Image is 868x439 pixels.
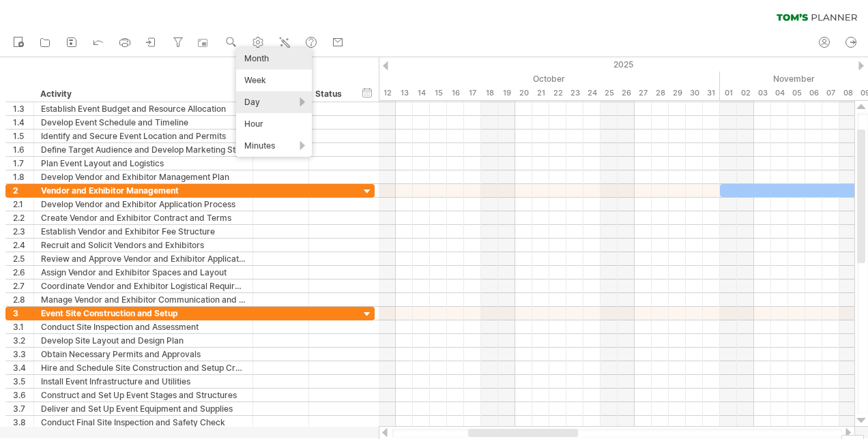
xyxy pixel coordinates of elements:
div: 3.1 [13,320,33,333]
div: Thursday, 16 October 2025 [447,86,464,100]
div: 3.3 [13,348,33,361]
div: Vendor and Exhibitor Management [41,184,246,197]
div: 3.7 [13,402,33,415]
div: Tuesday, 4 November 2025 [771,86,788,100]
div: Hour [236,113,312,135]
div: Create Vendor and Exhibitor Contract and Terms [41,211,246,224]
div: Sunday, 26 October 2025 [618,86,635,100]
div: Wednesday, 5 November 2025 [788,86,805,100]
div: Wednesday, 22 October 2025 [549,86,566,100]
div: Sunday, 19 October 2025 [498,86,515,100]
div: Recruit and Solicit Vendors and Exhibitors [41,239,246,252]
div: 1.3 [13,102,33,115]
div: 1.4 [13,116,33,129]
div: Define Target Audience and Develop Marketing Strategy [41,143,246,156]
div: Conduct Site Inspection and Assessment [41,320,246,333]
div: 2.4 [13,239,33,252]
div: Friday, 17 October 2025 [464,86,481,100]
div: Tuesday, 21 October 2025 [532,86,549,100]
div: Thursday, 30 October 2025 [686,86,703,100]
div: Friday, 24 October 2025 [583,86,601,100]
div: Wednesday, 29 October 2025 [669,86,686,100]
div: Sunday, 2 November 2025 [737,86,754,100]
div: Month [236,48,312,70]
div: 2.7 [13,279,33,292]
div: 2 [13,184,33,197]
div: Activity [40,87,245,101]
div: 3.4 [13,361,33,374]
div: Develop Vendor and Exhibitor Management Plan [41,170,246,183]
div: Conduct Final Site Inspection and Safety Check [41,416,246,429]
div: Install Event Infrastructure and Utilities [41,375,246,388]
div: Event Site Construction and Setup [41,307,246,320]
div: Construct and Set Up Event Stages and Structures [41,389,246,402]
div: Develop Site Layout and Design Plan [41,334,246,347]
div: 2.2 [13,211,33,224]
div: Manage Vendor and Exhibitor Communication and Support [41,293,246,306]
div: 3.8 [13,416,33,429]
div: 2.6 [13,266,33,279]
div: 2.5 [13,252,33,265]
div: Saturday, 18 October 2025 [481,86,498,100]
div: Monday, 13 October 2025 [396,86,413,100]
div: 1.8 [13,170,33,183]
div: Monday, 27 October 2025 [635,86,652,100]
div: 1.7 [13,157,33,170]
div: Establish Event Budget and Resource Allocation [41,102,246,115]
div: 3.5 [13,375,33,388]
div: Coordinate Vendor and Exhibitor Logistical Requirements [41,279,246,292]
div: 3.6 [13,389,33,402]
div: Thursday, 6 November 2025 [805,86,822,100]
div: Saturday, 8 November 2025 [839,86,856,100]
div: Plan Event Layout and Logistics [41,157,246,170]
div: Status [315,87,345,101]
div: Sunday, 12 October 2025 [379,86,396,100]
div: Friday, 31 October 2025 [703,86,720,100]
div: Day [236,91,312,113]
div: Friday, 7 November 2025 [822,86,839,100]
div: Minutes [236,135,312,157]
div: 1.5 [13,130,33,142]
div: Wednesday, 15 October 2025 [430,86,447,100]
div: Deliver and Set Up Event Equipment and Supplies [41,402,246,415]
div: October 2025 [191,72,720,86]
div: 2.3 [13,225,33,238]
div: Tuesday, 28 October 2025 [652,86,669,100]
div: 3.2 [13,334,33,347]
div: Assign Vendor and Exhibitor Spaces and Layout [41,266,246,279]
div: Week [236,70,312,91]
div: Monday, 20 October 2025 [515,86,532,100]
div: Identify and Secure Event Location and Permits [41,130,246,142]
div: Saturday, 25 October 2025 [601,86,618,100]
div: Tuesday, 14 October 2025 [413,86,430,100]
div: Establish Vendor and Exhibitor Fee Structure [41,225,246,238]
div: Monday, 3 November 2025 [754,86,771,100]
div: 2.8 [13,293,33,306]
div: Review and Approve Vendor and Exhibitor Applications [41,252,246,265]
div: Show Legend [841,435,864,439]
div: Saturday, 1 November 2025 [720,86,737,100]
div: Thursday, 23 October 2025 [566,86,583,100]
div: Develop Event Schedule and Timeline [41,116,246,129]
div: Hire and Schedule Site Construction and Setup Crews [41,361,246,374]
div: 2.1 [13,198,33,211]
div: Develop Vendor and Exhibitor Application Process [41,198,246,211]
div: Obtain Necessary Permits and Approvals [41,348,246,361]
div: 3 [13,307,33,320]
div: 1.6 [13,143,33,156]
